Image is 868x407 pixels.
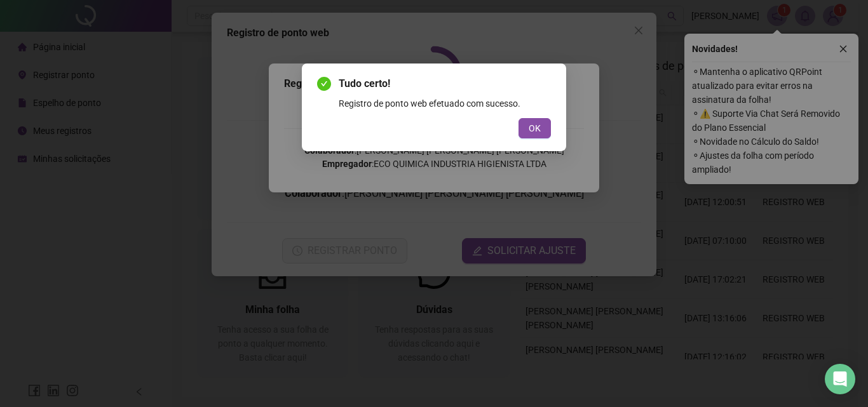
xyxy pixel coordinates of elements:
span: check-circle [317,77,331,91]
div: Registro de ponto web efetuado com sucesso. [339,97,551,110]
span: OK [529,121,541,135]
button: OK [519,118,551,138]
div: Open Intercom Messenger [825,364,855,394]
span: Tudo certo! [339,76,551,91]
